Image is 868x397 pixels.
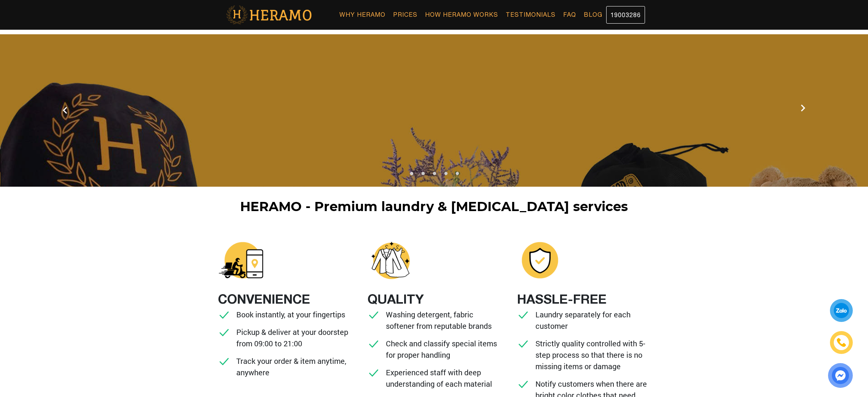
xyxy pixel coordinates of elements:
[408,171,415,179] button: 1
[502,6,559,23] a: Testimonials
[517,338,529,350] img: checked.svg
[218,326,230,338] img: checked.svg
[218,289,310,309] div: CONVENIENCE
[368,309,380,321] img: checked.svg
[222,199,647,215] h1: HERAMO - Premium laundry & [MEDICAL_DATA] services
[368,289,424,309] div: QUALITY
[580,6,606,23] a: Blog
[386,338,501,360] p: Check and classify special items for proper handling
[535,309,650,331] p: Laundry separately for each customer
[831,332,852,353] a: phone-icon
[517,237,563,283] img: heramo-giat-hap-giat-kho-an-tam
[218,309,230,321] img: checked.svg
[368,237,413,283] img: heramo-giat-hap-giat-kho-chat-luong
[218,355,230,367] img: checked.svg
[419,171,427,179] button: 2
[368,367,380,379] img: checked.svg
[453,171,461,179] button: 5
[421,6,502,23] a: How Heramo Works
[430,171,438,179] button: 3
[606,6,645,24] a: 19003286
[389,6,421,23] a: Prices
[236,326,351,349] p: Pickup & deliver at your doorstep from 09:00 to 21:00
[218,237,264,283] img: heramo-giat-hap-giat-kho-tien-loi
[386,309,501,331] p: Washing detergent, fabric softener from reputable brands
[336,6,389,23] a: Why Heramo
[236,309,345,320] p: Book instantly, at your fingertips
[517,289,607,309] div: HASSLE-FREE
[223,5,314,25] img: logo-with-text.png
[236,355,351,378] p: Track your order & item anytime, anywhere
[517,378,529,390] img: checked.svg
[836,337,847,348] img: phone-icon
[386,367,501,389] p: Experienced staff with deep understanding of each material
[559,6,580,23] a: FAQ
[442,171,449,179] button: 4
[517,309,529,321] img: checked.svg
[368,338,380,350] img: checked.svg
[535,338,650,372] p: Strictly quality controlled with 5-step process so that there is no missing items or damage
